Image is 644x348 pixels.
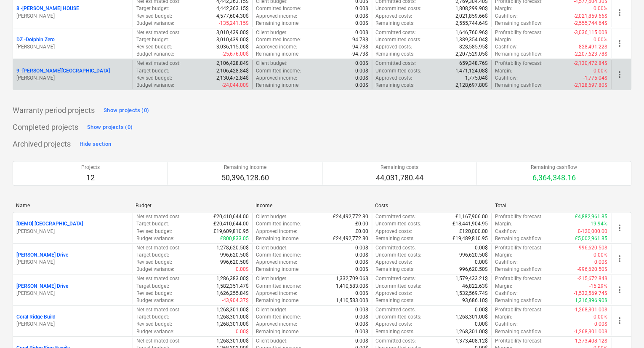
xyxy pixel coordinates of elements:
[495,51,543,58] p: Remaining cashflow :
[77,137,113,151] button: Hide section
[375,306,416,313] p: Committed costs :
[577,228,607,235] p: £-120,000.00
[16,67,110,75] p: 9 - [PERSON_NAME][GEOGRAPHIC_DATA]
[593,252,607,259] p: 0.00%
[495,75,518,82] p: Cashflow :
[495,283,512,290] p: Margin :
[213,213,249,220] p: £20,410,644.00
[375,266,415,273] p: Remaining costs :
[375,67,421,75] p: Uncommitted costs :
[216,36,249,43] p: 3,010,439.00$
[221,173,269,183] p: 50,396,128.60
[593,313,607,321] p: 0.00%
[333,235,368,242] p: £24,492,772.80
[452,220,488,228] p: £18,441,904.95
[355,337,368,345] p: 0.00$
[216,337,249,345] p: 1,268,301.00$
[355,5,368,12] p: 0.00$
[455,67,488,75] p: 1,471,124.08$
[136,36,169,43] p: Target budget :
[216,321,249,328] p: 1,268,301.00$
[495,290,518,297] p: Cashflow :
[355,67,368,75] p: 0.00$
[495,306,543,313] p: Profitability forecast :
[495,203,608,209] div: Total
[216,244,249,252] p: 1,278,620.50$
[355,321,368,328] p: 0.00$
[495,82,543,89] p: Remaining cashflow :
[593,67,607,75] p: 0.00%
[136,283,169,290] p: Target budget :
[256,235,300,242] p: Remaining income :
[375,36,421,43] p: Uncommitted costs :
[136,297,174,304] p: Budget variance :
[455,36,488,43] p: 1,389,354.04$
[256,36,301,43] p: Committed income :
[375,51,415,58] p: Remaining costs :
[222,82,249,89] p: -24,044.00$
[615,38,625,48] span: more_vert
[13,122,78,132] p: Completed projects
[136,275,181,282] p: Net estimated cost :
[376,173,423,183] p: 44,031,780.44
[583,75,607,82] p: -1,775.04$
[591,220,607,228] p: 19.94%
[375,5,421,12] p: Uncommitted costs :
[136,266,174,273] p: Budget variance :
[136,43,172,51] p: Revised budget :
[594,259,607,266] p: 0.00$
[256,5,301,12] p: Committed income :
[375,29,416,36] p: Committed costs :
[574,60,607,67] p: -2,130,472.84$
[136,328,174,335] p: Budget variance :
[375,328,415,335] p: Remaining costs :
[352,36,368,43] p: 94.73$
[352,43,368,51] p: 94.73$
[355,20,368,27] p: 0.00$
[256,306,287,313] p: Client budget :
[16,203,129,209] div: Name
[574,29,607,36] p: -3,036,115.00$
[355,290,368,297] p: 0.00$
[136,244,181,252] p: Net estimated cost :
[575,213,607,220] p: £4,882,961.85
[455,13,488,20] p: 2,021,859.66$
[355,60,368,67] p: 0.00$
[574,51,607,58] p: -2,207,623.78$
[256,213,287,220] p: Client budget :
[220,252,249,259] p: 996,620.50$
[16,313,56,321] p: Coral Ridge Build
[85,120,135,134] button: Show projects (0)
[256,244,287,252] p: Client budget :
[222,297,249,304] p: -43,904.37$
[221,164,269,171] p: Remaining income
[375,20,415,27] p: Remaining costs :
[136,259,172,266] p: Revised budget :
[256,60,287,67] p: Client budget :
[531,173,577,183] p: 6,364,348.16
[136,20,174,27] p: Budget variance :
[256,252,301,259] p: Committed income :
[101,104,151,117] button: Show projects (0)
[577,43,607,51] p: -828,491.22$
[256,337,287,345] p: Client budget :
[375,337,416,345] p: Committed costs :
[355,13,368,20] p: 0.00$
[574,20,607,27] p: -2,555,744.64$
[256,20,300,27] p: Remaining income :
[475,306,488,313] p: 0.00$
[351,51,368,58] p: -94.73$
[256,43,297,51] p: Approved income :
[375,297,415,304] p: Remaining costs :
[256,283,301,290] p: Committed income :
[136,60,181,67] p: Net estimated cost :
[495,228,518,235] p: Cashflow :
[495,60,543,67] p: Profitability forecast :
[136,5,169,12] p: Target budget :
[16,228,129,235] p: [PERSON_NAME]
[615,8,625,18] span: more_vert
[256,313,301,321] p: Committed income :
[495,266,543,273] p: Remaining cashflow :
[495,5,512,12] p: Margin :
[495,235,543,242] p: Remaining cashflow :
